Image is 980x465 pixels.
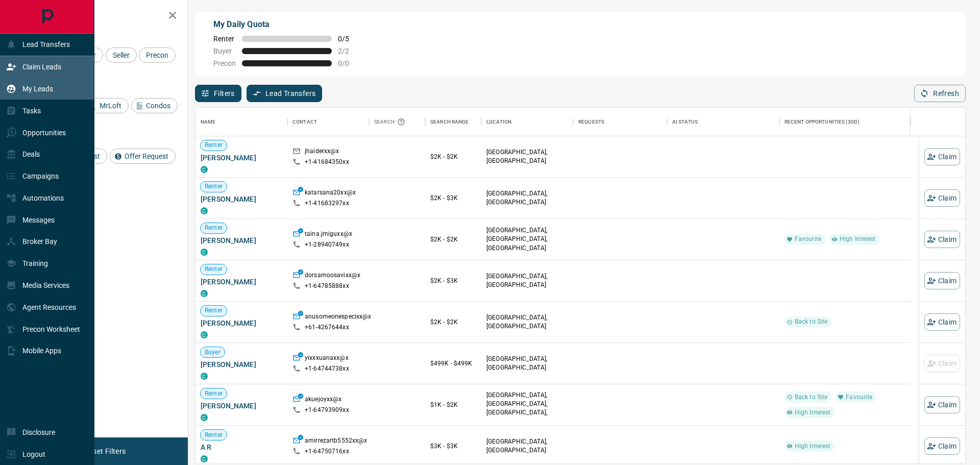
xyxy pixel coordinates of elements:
[96,102,125,110] span: MrLoft
[305,436,367,447] p: amirrezartb5552xx@x
[430,276,476,285] p: $2K - $3K
[213,59,236,67] span: Precon
[305,364,349,373] p: +1- 64744738xx
[791,393,832,402] span: Back to Site
[213,18,360,31] p: My Daily Quota
[201,414,208,421] div: condos.ca
[836,235,880,243] span: High Interest
[486,313,568,331] p: [GEOGRAPHIC_DATA], [GEOGRAPHIC_DATA]
[305,395,341,406] p: akuejoyxx@x
[305,147,339,158] p: jhaiderxx@x
[131,98,178,113] div: Condos
[486,148,568,165] p: [GEOGRAPHIC_DATA], [GEOGRAPHIC_DATA]
[213,35,236,43] span: Renter
[78,443,132,460] button: Reset Filters
[486,355,568,372] p: [GEOGRAPHIC_DATA], [GEOGRAPHIC_DATA]
[201,389,227,398] span: Renter
[430,359,476,368] p: $499K - $499K
[85,98,129,113] div: MrLoft
[33,10,178,22] h2: Filters
[201,277,282,287] span: [PERSON_NAME]
[305,282,349,290] p: +1- 64785888xx
[195,85,241,102] button: Filters
[791,408,835,417] span: High Interest
[201,442,282,452] span: A R
[486,226,568,252] p: [GEOGRAPHIC_DATA], [GEOGRAPHIC_DATA], [GEOGRAPHIC_DATA]
[305,323,349,332] p: +61- 4267644xx
[924,148,960,165] button: Claim
[430,317,476,327] p: $2K - $2K
[201,331,208,338] div: condos.ca
[785,108,860,136] div: Recent Opportunities (30d)
[287,108,369,136] div: Contact
[201,249,208,256] div: condos.ca
[201,235,282,246] span: [PERSON_NAME]
[201,265,227,274] span: Renter
[924,313,960,331] button: Claim
[430,152,476,161] p: $2K - $2K
[201,166,208,173] div: condos.ca
[338,47,360,55] span: 2 / 2
[142,51,172,59] span: Precon
[292,108,317,136] div: Contact
[791,317,832,326] span: Back to Site
[486,437,568,455] p: [GEOGRAPHIC_DATA], [GEOGRAPHIC_DATA]
[338,35,360,43] span: 0 / 5
[779,108,911,136] div: Recent Opportunities (30d)
[201,108,216,136] div: Name
[430,108,469,136] div: Search Range
[486,189,568,207] p: [GEOGRAPHIC_DATA], [GEOGRAPHIC_DATA]
[481,108,573,136] div: Location
[106,47,137,63] div: Seller
[305,271,360,282] p: dorsamoosavixx@x
[374,108,408,136] div: Search
[842,393,876,402] span: Favourite
[201,359,282,370] span: [PERSON_NAME]
[201,141,227,150] span: Renter
[201,401,282,411] span: [PERSON_NAME]
[914,85,966,102] button: Refresh
[924,189,960,207] button: Claim
[139,47,176,63] div: Precon
[430,442,476,451] p: $3K - $3K
[486,391,568,426] p: [GEOGRAPHIC_DATA], [GEOGRAPHIC_DATA], [GEOGRAPHIC_DATA], [GEOGRAPHIC_DATA]
[667,108,779,136] div: AI Status
[430,400,476,409] p: $1K - $2K
[924,396,960,413] button: Claim
[201,431,227,439] span: Renter
[142,102,174,110] span: Condos
[791,442,835,451] span: High Interest
[201,224,227,232] span: Renter
[110,149,176,164] div: Offer Request
[430,235,476,244] p: $2K - $2K
[924,437,960,455] button: Claim
[305,447,349,456] p: +1- 64750716xx
[109,51,133,59] span: Seller
[573,108,667,136] div: Requests
[201,153,282,163] span: [PERSON_NAME]
[201,207,208,214] div: condos.ca
[486,272,568,289] p: [GEOGRAPHIC_DATA], [GEOGRAPHIC_DATA]
[201,373,208,380] div: condos.ca
[195,108,287,136] div: Name
[201,182,227,191] span: Renter
[305,188,356,199] p: katarsana20xx@x
[578,108,604,136] div: Requests
[213,47,236,55] span: Buyer
[305,406,349,414] p: +1- 64793909xx
[305,240,349,249] p: +1- 28940749xx
[121,152,172,160] span: Offer Request
[430,193,476,203] p: $2K - $3K
[201,348,225,357] span: Buyer
[305,354,349,364] p: yixxxuanaxx@x
[305,158,349,166] p: +1- 41684350xx
[305,312,371,323] p: anusomeonespecixx@x
[201,290,208,297] div: condos.ca
[672,108,698,136] div: AI Status
[486,108,511,136] div: Location
[305,230,352,240] p: taina.jmiguxx@x
[201,318,282,328] span: [PERSON_NAME]
[305,199,349,208] p: +1- 41683297xx
[924,272,960,289] button: Claim
[338,59,360,67] span: 0 / 0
